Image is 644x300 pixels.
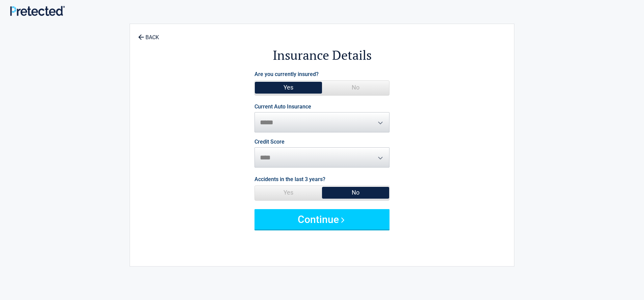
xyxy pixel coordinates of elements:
[254,104,311,109] label: Current Auto Insurance
[255,186,322,199] span: Yes
[254,70,319,79] label: Are you currently insured?
[137,28,160,40] a: BACK
[10,6,65,16] img: Main Logo
[254,175,325,184] label: Accidents in the last 3 years?
[254,209,390,229] button: Continue
[167,47,477,64] h2: Insurance Details
[322,186,389,199] span: No
[322,81,389,94] span: No
[254,139,285,145] label: Credit Score
[255,81,322,94] span: Yes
